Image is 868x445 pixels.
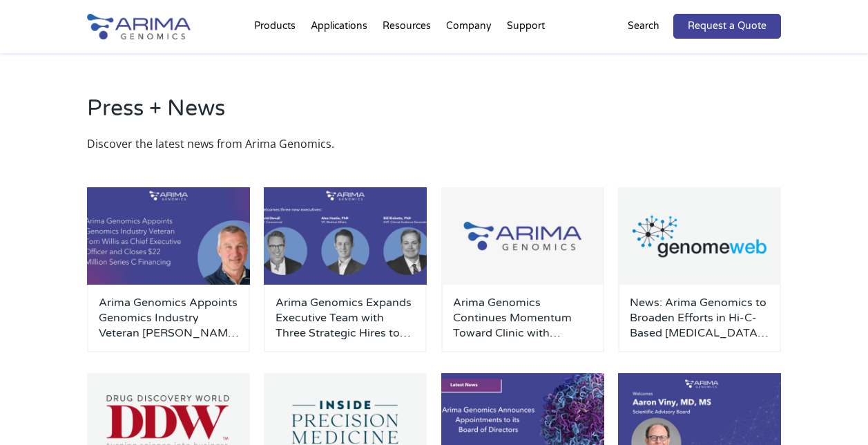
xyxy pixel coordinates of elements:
[87,93,782,135] h2: Press + News
[99,295,238,341] a: Arima Genomics Appoints Genomics Industry Veteran [PERSON_NAME] as Chief Executive Officer and Cl...
[276,295,415,341] a: Arima Genomics Expands Executive Team with Three Strategic Hires to Advance Clinical Applications...
[453,295,592,341] a: Arima Genomics Continues Momentum Toward Clinic with Formation of Clinical Advisory Board
[264,187,427,285] img: Personnel-Announcement-LinkedIn-Carousel-22025-500x300.png
[441,187,604,285] img: Group-929-500x300.jpg
[628,17,659,35] p: Search
[87,187,250,285] img: Personnel-Announcement-LinkedIn-Carousel-22025-1-500x300.jpg
[618,187,781,285] img: GenomeWeb_Press-Release_Logo-500x300.png
[87,14,191,39] img: Arima-Genomics-logo
[673,14,781,39] a: Request a Quote
[630,295,769,341] a: News: Arima Genomics to Broaden Efforts in Hi-C-Based [MEDICAL_DATA] Dx
[87,135,782,153] p: Discover the latest news from Arima Genomics.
